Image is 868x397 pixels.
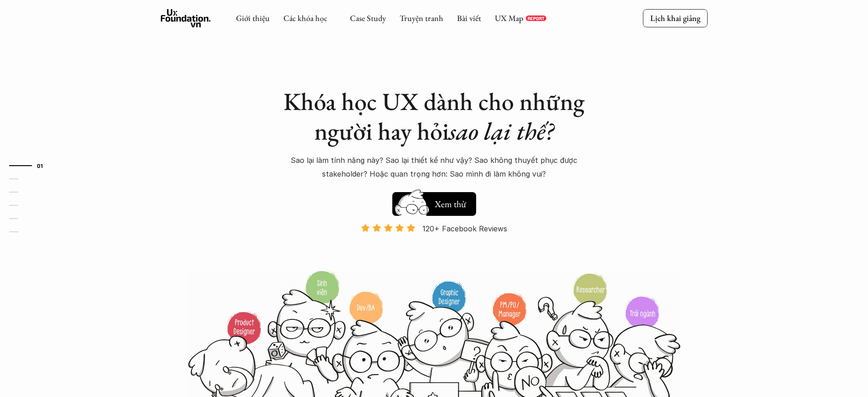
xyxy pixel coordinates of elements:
[650,13,700,23] p: Lịch khai giảng
[275,153,594,181] p: Sao lại làm tính năng này? Sao lại thiết kế như vậy? Sao không thuyết phục được stakeholder? Hoặc...
[433,198,467,210] h5: Xem thử
[353,223,515,269] a: 120+ Facebook Reviews
[236,13,270,23] a: Giới thiệu
[528,16,544,21] p: REPORT
[275,87,594,146] h1: Khóa học UX dành cho những người hay hỏi
[495,13,524,23] a: UX Map
[37,162,43,168] strong: 01
[392,188,476,216] a: Xem thử
[457,13,481,23] a: Bài viết
[9,160,52,171] a: 01
[643,9,708,27] a: Lịch khai giảng
[350,13,386,23] a: Case Study
[449,115,554,147] em: sao lại thế?
[283,13,327,23] a: Các khóa học
[422,222,507,235] p: 120+ Facebook Reviews
[400,13,443,23] a: Truyện tranh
